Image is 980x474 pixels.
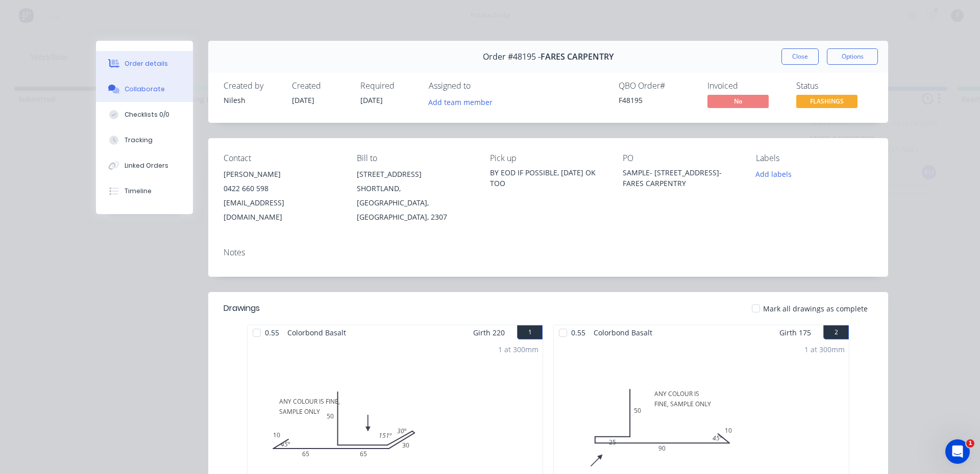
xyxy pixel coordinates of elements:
div: PO [623,153,740,163]
div: F48195 [619,95,695,106]
span: 1 [966,439,974,447]
div: Created [292,81,348,91]
div: QBO Order # [619,81,695,91]
div: BY EOD IF POSSIBLE, [DATE] OK TOO [490,167,607,189]
div: Created by [224,81,280,91]
span: Colorbond Basalt [283,325,350,340]
div: Linked Orders [125,161,168,170]
span: 0.55 [567,325,590,340]
button: Order details [96,51,193,76]
span: Girth 175 [779,325,811,340]
button: Timeline [96,178,193,204]
button: Collaborate [96,76,193,102]
div: Tracking [125,136,153,145]
button: 1 [517,325,543,339]
div: 1 at 300mm [804,344,845,355]
div: 0422 660 598 [224,181,340,196]
span: [DATE] [360,95,383,105]
div: [STREET_ADDRESS] [357,167,474,181]
div: [EMAIL_ADDRESS][DOMAIN_NAME] [224,196,340,224]
div: Labels [756,153,873,163]
span: 0.55 [261,325,283,340]
button: Options [827,48,878,65]
span: Colorbond Basalt [590,325,656,340]
button: FLASHINGS [796,95,857,110]
div: Nilesh [224,95,280,106]
button: Linked Orders [96,153,193,178]
div: Bill to [357,153,474,163]
button: Checklists 0/0 [96,102,193,127]
div: Assigned to [429,81,531,91]
div: SAMPLE- [STREET_ADDRESS]- FARES CARPENTRY [623,167,740,189]
div: Pick up [490,153,607,163]
div: 1 at 300mm [498,344,538,355]
span: Girth 220 [473,325,505,340]
div: SHORTLAND, [GEOGRAPHIC_DATA], [GEOGRAPHIC_DATA], 2307 [357,181,474,224]
button: Tracking [96,127,193,153]
div: Contact [224,153,340,163]
div: Timeline [125,187,152,196]
span: Order #48195 - [483,52,541,62]
iframe: Intercom live chat [945,439,970,464]
span: FLASHINGS [796,95,857,108]
div: Invoiced [707,81,784,91]
div: Order details [125,59,168,68]
span: Mark all drawings as complete [763,303,868,314]
button: 2 [823,325,849,339]
div: Status [796,81,873,91]
div: [PERSON_NAME]0422 660 598[EMAIL_ADDRESS][DOMAIN_NAME] [224,167,340,224]
div: Checklists 0/0 [125,110,169,119]
button: Add team member [429,95,498,109]
button: Add labels [750,167,797,181]
div: Notes [224,248,873,257]
div: [PERSON_NAME] [224,167,340,181]
div: [STREET_ADDRESS]SHORTLAND, [GEOGRAPHIC_DATA], [GEOGRAPHIC_DATA], 2307 [357,167,474,224]
button: Add team member [423,95,498,109]
div: Required [360,81,416,91]
div: Collaborate [125,85,165,94]
span: No [707,95,769,108]
span: FARES CARPENTRY [541,52,614,62]
button: Close [781,48,819,65]
div: Drawings [224,302,260,314]
span: [DATE] [292,95,314,105]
